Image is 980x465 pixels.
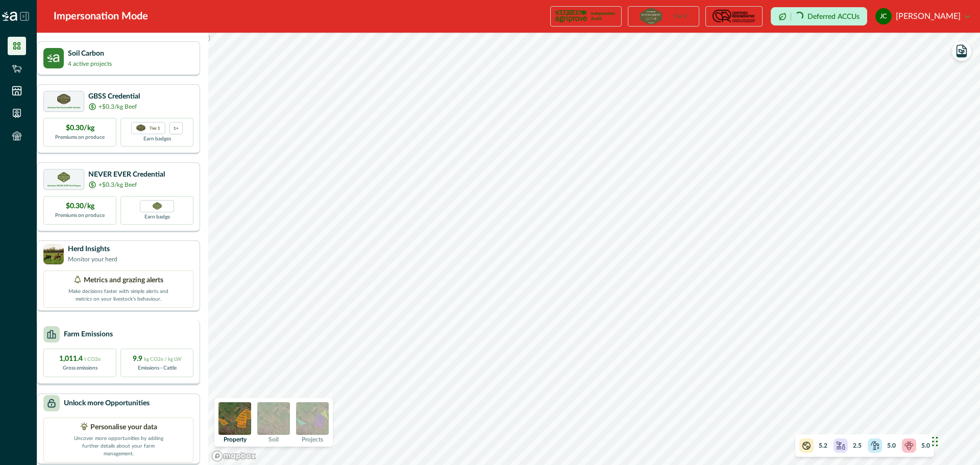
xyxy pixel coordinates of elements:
[55,212,105,219] p: Premiums on produce
[133,354,182,364] p: 9.9
[932,426,938,457] div: Drag
[66,201,94,212] p: $0.30/kg
[2,12,17,21] img: Logo
[887,441,896,450] p: 5.0
[57,94,70,104] img: certification logo
[54,9,148,24] div: Impersonation Mode
[224,436,247,443] p: Property
[302,436,323,443] p: Projects
[59,354,101,364] p: 1,011.4
[68,48,112,59] p: Soil Carbon
[218,402,251,435] img: property preview
[211,450,256,462] a: Mapbox logo
[47,107,80,109] p: Greenham Beef Sustainability Standard
[138,364,177,372] p: Emissions - Cattle
[58,172,70,182] img: certification logo
[819,441,827,450] p: 5.2
[67,286,169,303] p: Make decisions faster with simple alerts and metrics on your livestock’s behaviour.
[99,180,137,189] p: +$0.3/kg Beef
[144,357,182,362] span: kg CO2e / kg LW
[807,13,860,20] p: Deferred ACCUs
[169,122,183,134] div: more credentials avaialble
[591,11,617,21] p: Independent Audit
[90,422,157,433] p: Personalise your data
[68,244,117,255] p: Herd Insights
[296,402,329,435] img: projects preview
[63,364,97,372] p: Gross emissions
[68,255,117,264] p: Monitor your herd
[257,402,290,435] img: soil preview
[143,134,171,143] p: Earn badges
[64,329,113,340] p: Farm Emissions
[66,123,94,134] p: $0.30/kg
[153,202,162,210] img: Greenham NEVER EVER certification badge
[921,441,930,450] p: 5.0
[853,441,862,450] p: 2.5
[67,433,169,458] p: Uncover more opportunities by adding further details about your farm management.
[929,416,980,465] iframe: Chat Widget
[88,169,165,180] p: NEVER EVER Credential
[711,8,757,25] img: certification logo
[68,59,112,68] p: 4 active projects
[150,125,160,131] p: Tier 1
[99,102,137,111] p: +$0.3/kg Beef
[64,398,150,409] p: Unlock more Opportunities
[55,134,105,141] p: Premiums on produce
[84,357,101,362] span: t CO2e
[84,275,163,286] p: Metrics and grazing alerts
[136,125,145,132] img: certification logo
[88,91,140,102] p: GBSS Credential
[174,125,179,131] p: 1+
[268,436,279,443] p: Soil
[555,8,587,25] img: certification logo
[47,185,81,187] p: Greenham NEVER EVER Beef Program
[640,8,661,25] img: certification logo
[144,212,170,221] p: Earn badge
[875,4,970,29] button: justin costello[PERSON_NAME]
[674,14,687,19] p: Tier 2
